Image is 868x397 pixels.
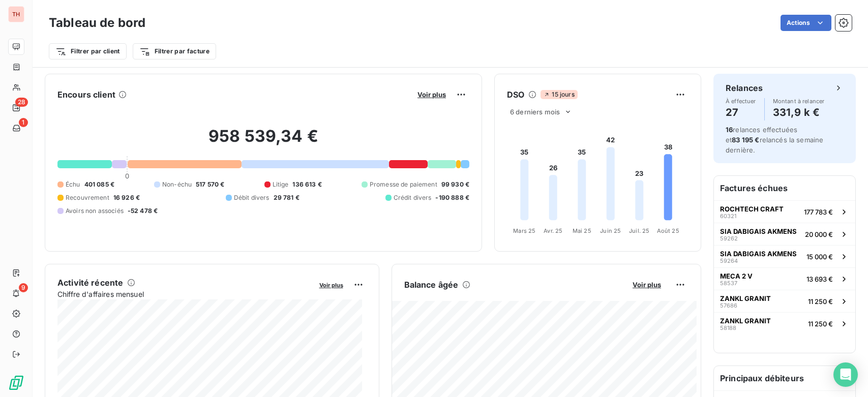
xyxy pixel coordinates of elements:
span: 11 250 € [808,320,833,328]
span: SIA DABIGAIS AKMENS [720,227,797,235]
span: 1 [19,118,28,127]
span: 9 [19,283,28,292]
h6: Principaux débiteurs [714,366,855,390]
h2: 958 539,34 € [57,126,469,157]
button: Filtrer par facture [133,43,216,59]
span: 136 613 € [292,180,321,189]
span: Promesse de paiement [370,180,437,189]
span: SIA DABIGAIS AKMENS [720,250,797,258]
span: ZANKL GRANIT [720,317,771,325]
h6: Balance âgée [404,279,459,291]
button: Voir plus [316,280,346,289]
span: Avoirs non associés [66,206,124,216]
h6: Activité récente [57,277,123,289]
span: Voir plus [417,90,446,99]
span: 99 930 € [441,180,469,189]
span: 83 195 € [732,136,759,144]
span: MECA 2 V [720,272,753,280]
span: Crédit divers [394,193,432,202]
h6: Encours client [57,88,115,101]
span: 0 [125,172,129,180]
button: Voir plus [414,90,449,99]
span: 58188 [720,325,736,331]
tspan: Mai 25 [573,227,591,234]
span: Litige [273,180,289,189]
span: 58537 [720,280,737,286]
span: 20 000 € [805,230,833,238]
button: Voir plus [630,280,664,289]
span: Échu [66,180,80,189]
span: 59264 [720,258,738,264]
button: Filtrer par client [49,43,127,59]
span: Voir plus [319,282,343,289]
span: Débit divers [234,193,270,202]
img: Logo LeanPay [8,375,24,391]
span: Recouvrement [66,193,109,202]
span: Voir plus [633,281,661,289]
tspan: Mars 25 [513,227,535,234]
span: 59262 [720,235,738,241]
span: 60321 [720,213,736,219]
button: SIA DABIGAIS AKMENS5926220 000 € [714,223,855,245]
span: 15 jours [541,90,577,99]
tspan: Juil. 25 [629,227,649,234]
h4: 331,9 k € [773,104,825,120]
span: -52 478 € [128,206,158,216]
span: Chiffre d'affaires mensuel [57,289,312,299]
a: 28 [8,100,24,116]
span: ROCHTECH CRAFT [720,205,784,213]
h6: DSO [507,88,524,101]
span: 13 693 € [806,275,833,283]
tspan: Avr. 25 [544,227,562,234]
div: Open Intercom Messenger [833,362,858,387]
button: ZANKL GRANIT5818811 250 € [714,312,855,334]
tspan: Juin 25 [600,227,621,234]
h6: Relances [726,82,763,94]
a: 1 [8,120,24,136]
span: 517 570 € [196,180,224,189]
span: 57686 [720,302,737,309]
span: 29 781 € [274,193,300,202]
span: 11 250 € [808,297,833,306]
span: -190 888 € [435,193,469,202]
span: 177 783 € [804,208,833,216]
span: relances effectuées et relancés la semaine dernière. [726,126,823,154]
button: SIA DABIGAIS AKMENS5926415 000 € [714,245,855,267]
span: ZANKL GRANIT [720,294,771,302]
button: MECA 2 V5853713 693 € [714,267,855,290]
span: 15 000 € [806,253,833,261]
span: 16 [726,126,733,134]
h3: Tableau de bord [49,14,145,32]
div: TH [8,6,24,22]
h6: Factures échues [714,176,855,200]
span: Montant à relancer [773,98,825,104]
span: Non-échu [162,180,192,189]
span: À effectuer [726,98,756,104]
button: ZANKL GRANIT5768611 250 € [714,290,855,312]
button: ROCHTECH CRAFT60321177 783 € [714,200,855,223]
span: 401 085 € [84,180,114,189]
span: 28 [15,98,28,107]
h4: 27 [726,104,756,120]
span: 6 derniers mois [510,108,560,116]
tspan: Août 25 [657,227,679,234]
span: 16 926 € [113,193,140,202]
button: Actions [781,15,831,31]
